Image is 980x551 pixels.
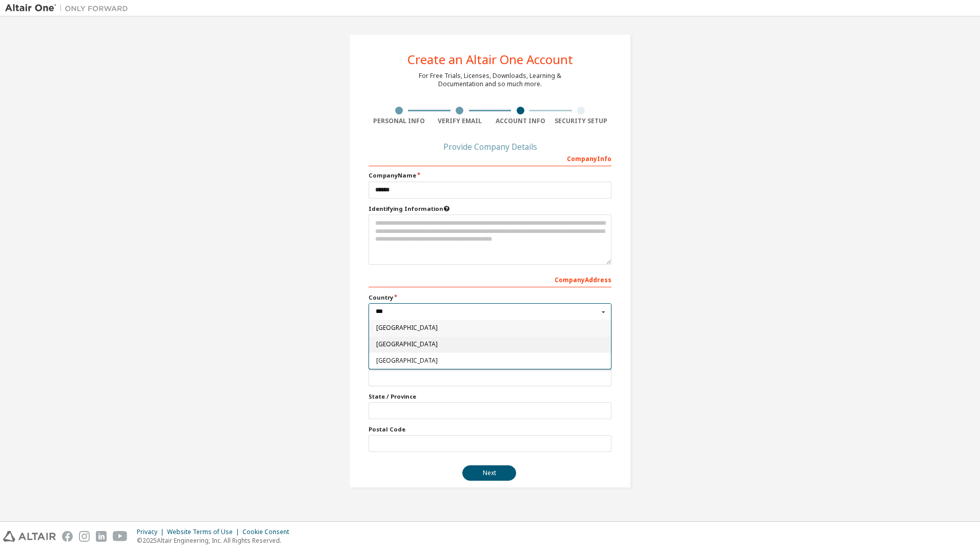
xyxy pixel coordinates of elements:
[3,531,56,542] img: altair_logo.svg
[430,117,491,125] div: Verify Email
[79,531,90,542] img: instagram.svg
[551,117,612,125] div: Security Setup
[369,293,611,302] label: Country
[369,171,611,180] label: Company Name
[369,117,430,125] div: Personal Info
[376,325,604,331] span: [GEOGRAPHIC_DATA]
[5,3,133,13] img: Altair One
[369,271,611,287] div: Company Address
[369,150,611,166] div: Company Info
[137,536,295,545] p: © 2025 Altair Engineering, Inc. All Rights Reserved.
[376,341,604,347] span: [GEOGRAPHIC_DATA]
[96,531,107,542] img: linkedin.svg
[242,528,295,536] div: Cookie Consent
[369,425,611,434] label: Postal Code
[369,392,611,401] label: State / Province
[462,465,516,481] button: Next
[137,528,167,536] div: Privacy
[376,358,604,364] span: [GEOGRAPHIC_DATA]
[167,528,242,536] div: Website Terms of Use
[407,53,573,66] div: Create an Altair One Account
[419,72,561,88] div: For Free Trials, Licenses, Downloads, Learning & Documentation and so much more.
[369,205,611,213] label: Please provide any information that will help our support team identify your company. Email and n...
[113,531,128,542] img: youtube.svg
[62,531,73,542] img: facebook.svg
[490,117,551,125] div: Account Info
[369,144,611,150] div: Provide Company Details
